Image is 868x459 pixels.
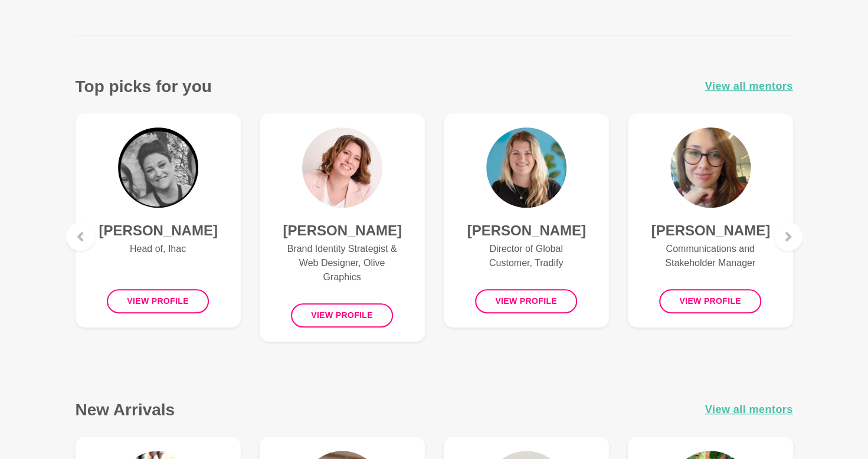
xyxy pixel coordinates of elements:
a: View all mentors [705,78,793,95]
a: Amanda Greenman[PERSON_NAME]Brand Identity Strategist & Web Designer, Olive GraphicsView profile [260,113,425,342]
h3: Top picks for you [76,76,212,97]
button: View profile [107,289,209,313]
img: Amanda Greenman [302,127,382,208]
h4: [PERSON_NAME] [651,222,769,240]
h4: [PERSON_NAME] [283,222,401,240]
a: Courtney McCloud[PERSON_NAME]Communications and Stakeholder ManagerView profile [628,113,793,327]
p: Brand Identity Strategist & Web Designer, Olive Graphics [283,242,401,284]
p: Communications and Stakeholder Manager [651,242,769,270]
h4: [PERSON_NAME] [467,222,585,240]
button: View profile [659,289,761,313]
button: View profile [291,303,393,327]
a: Charlie[PERSON_NAME]Director of Global Customer, TradifyView profile [444,113,609,327]
img: Charlie [486,127,566,208]
p: Director of Global Customer, Tradify [467,242,585,270]
a: Abby Blackmore[PERSON_NAME]Head of, IhacView profile [76,113,241,327]
p: Head of, Ihac [99,242,217,270]
img: Abby Blackmore [118,127,198,208]
button: View profile [475,289,577,313]
img: Courtney McCloud [670,127,751,208]
h3: New Arrivals [76,399,175,420]
a: View all mentors [705,401,793,418]
h4: [PERSON_NAME] [99,222,217,240]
